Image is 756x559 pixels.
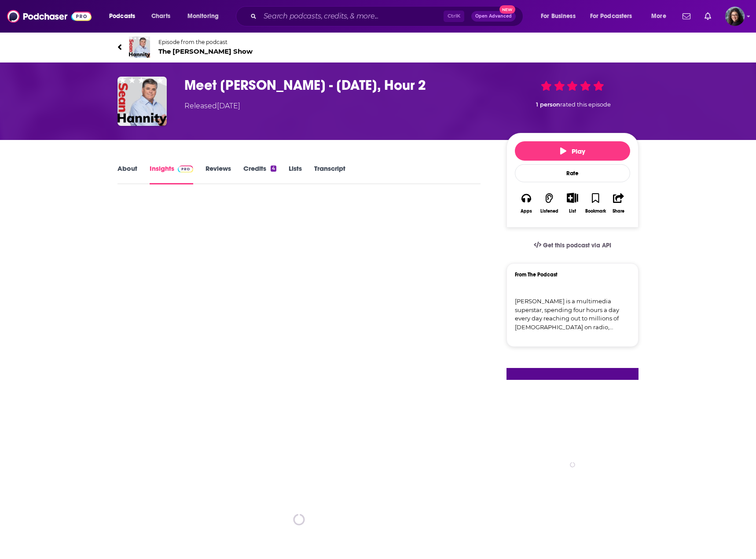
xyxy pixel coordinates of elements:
[314,164,345,184] a: Transcript
[181,9,230,23] button: open menu
[521,209,532,214] div: Apps
[538,187,561,219] button: Listened
[613,209,624,214] div: Share
[651,10,666,22] span: More
[260,9,444,23] input: Search podcasts, credits, & more...
[701,9,715,24] a: Show notifications dropdown
[515,164,630,182] div: Rate
[540,209,558,214] div: Listened
[184,77,492,94] h3: Meet Doug Burgum - February 3rd, Hour 2
[585,209,606,214] div: Bookmark
[244,6,532,26] div: Search podcasts, credits, & more...
[515,187,538,219] button: Apps
[151,10,170,22] span: Charts
[158,39,253,45] span: Episode from the podcast
[584,187,607,219] button: Bookmark
[607,187,630,219] button: Share
[515,297,630,331] a: [PERSON_NAME] is a multimedia superstar, spending four hours a day every day reaching out to mill...
[590,10,632,22] span: For Podcasters
[475,14,512,18] span: Open Advanced
[158,47,253,55] span: The [PERSON_NAME] Show
[563,193,581,202] button: Show More Button
[536,101,560,108] span: 1 person
[117,37,639,58] a: The Sean Hannity ShowEpisode from the podcastThe [PERSON_NAME] Show
[178,165,193,173] img: Podchaser Pro
[187,10,219,22] span: Monitoring
[535,9,587,23] button: open menu
[129,37,150,58] img: The Sean Hannity Show
[560,147,585,155] span: Play
[527,235,618,256] a: Get this podcast via API
[515,272,623,278] h3: From The Podcast
[109,10,135,22] span: Podcasts
[7,8,92,25] img: Podchaser - Follow, Share and Rate Podcasts
[569,208,576,214] div: List
[289,164,302,184] a: Lists
[243,164,276,184] a: Credits4
[725,7,745,26] img: User Profile
[117,164,137,184] a: About
[560,101,611,108] span: rated this episode
[499,5,515,14] span: New
[584,9,645,23] button: open menu
[561,187,584,219] div: Show More ButtonList
[645,9,677,23] button: open menu
[543,242,611,249] span: Get this podcast via API
[150,164,193,184] a: InsightsPodchaser Pro
[146,9,176,23] a: Charts
[471,11,516,22] button: Open AdvancedNew
[679,9,694,24] a: Show notifications dropdown
[515,141,630,161] button: Play
[725,7,745,26] button: Show profile menu
[117,77,167,126] img: Meet Doug Burgum - February 3rd, Hour 2
[184,101,240,111] div: Released [DATE]
[444,11,464,22] span: Ctrl K
[725,7,745,26] span: Logged in as SiobhanvanWyk
[103,9,147,23] button: open menu
[206,164,231,184] a: Reviews
[541,10,576,22] span: For Business
[271,165,276,172] div: 4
